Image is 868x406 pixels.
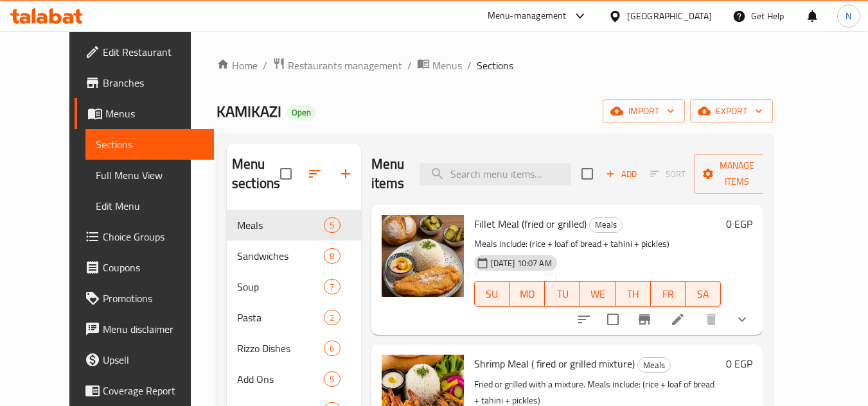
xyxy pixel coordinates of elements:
[96,137,204,152] span: Sections
[585,285,610,303] span: WE
[515,285,540,303] span: MO
[509,281,545,307] button: MO
[474,281,510,307] button: SU
[103,75,204,90] span: Branches
[227,364,361,394] div: Add Ons5
[324,341,340,356] div: items
[237,371,324,387] span: Add Ons
[287,107,316,118] span: Open
[217,57,773,74] nav: breadcrumb
[75,344,215,375] a: Upsell
[75,314,215,344] a: Menu disclaimer
[85,160,215,190] a: Full Menu View
[656,285,681,303] span: FR
[480,285,505,303] span: SU
[603,99,685,123] button: import
[227,302,361,333] div: Pasta2
[324,310,340,325] div: items
[75,252,215,283] a: Coupons
[407,58,412,73] li: /
[704,158,770,190] span: Manage items
[75,221,215,252] a: Choice Groups
[599,306,626,333] span: Select to update
[488,8,567,24] div: Menu-management
[299,158,330,189] span: Sort sections
[324,281,339,293] span: 7
[324,250,339,262] span: 8
[690,99,773,123] button: export
[103,229,204,244] span: Choice Groups
[237,341,324,356] span: Rizzo Dishes
[417,57,462,74] a: Menus
[700,103,763,119] span: export
[637,357,671,373] div: Meals
[217,58,258,73] a: Home
[103,44,204,60] span: Edit Restaurant
[237,279,324,294] span: Soup
[324,279,340,294] div: items
[621,285,646,303] span: TH
[96,167,204,183] span: Full Menu View
[574,160,601,187] span: Select section
[75,37,215,67] a: Edit Restaurant
[85,190,215,221] a: Edit Menu
[432,58,462,73] span: Menus
[263,58,267,73] li: /
[686,281,721,307] button: SA
[272,57,402,74] a: Restaurants management
[287,105,316,121] div: Open
[727,304,757,335] button: show more
[638,358,670,373] span: Meals
[569,304,599,335] button: sort-choices
[324,312,339,324] span: 2
[589,217,623,233] div: Meals
[103,260,204,275] span: Coupons
[237,217,324,233] span: Meals
[103,383,204,398] span: Coverage Report
[694,154,780,194] button: Manage items
[371,155,405,193] h2: Menu items
[627,9,712,23] div: [GEOGRAPHIC_DATA]
[642,164,694,184] span: Select section first
[651,281,686,307] button: FR
[545,281,580,307] button: TU
[616,281,651,307] button: TH
[474,214,587,233] span: Fillet Meal (fried or grilled)
[103,291,204,306] span: Promotions
[629,304,660,335] button: Branch-specific-item
[105,106,204,121] span: Menus
[467,58,472,73] li: /
[420,163,571,185] input: search
[75,375,215,406] a: Coverage Report
[726,355,752,373] h6: 0 EGP
[670,312,686,327] a: Edit menu item
[75,98,215,129] a: Menus
[696,304,727,335] button: delete
[613,103,675,119] span: import
[288,58,402,73] span: Restaurants management
[601,164,642,184] span: Add item
[474,236,722,252] p: Meals include: (rice + loaf of bread + tahini + pickles)
[691,285,716,303] span: SA
[227,210,361,241] div: Meals5
[232,155,280,193] h2: Menu sections
[324,371,340,387] div: items
[96,198,204,214] span: Edit Menu
[75,67,215,98] a: Branches
[237,310,324,325] span: Pasta
[324,217,340,233] div: items
[227,241,361,271] div: Sandwiches8
[734,312,750,327] svg: Show Choices
[75,283,215,314] a: Promotions
[846,9,851,23] span: N
[272,160,299,187] span: Select all sections
[604,167,639,182] span: Add
[324,373,339,385] span: 5
[474,354,635,373] span: Shrimp Meal ( fired or grilled mixture)
[324,219,339,232] span: 5
[237,248,324,264] span: Sandwiches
